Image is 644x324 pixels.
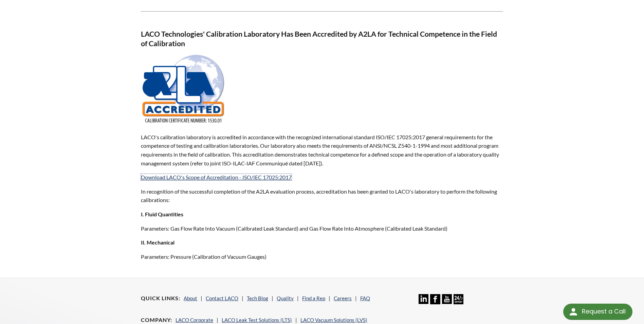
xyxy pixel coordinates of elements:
a: Tech Blog [247,295,268,301]
h3: LACO Technologies' Calibration Laboratory Has Been Accredited by A2LA for Technical Competence in... [141,30,503,48]
a: Download LACO's Scope of Accreditation - ISO/IEC 17025:2017 [141,174,292,180]
strong: II. Mechanical [141,239,174,246]
a: FAQ [360,295,370,301]
a: LACO Leak Test Solutions (LTS) [222,317,292,323]
a: LACO Corporate [176,317,213,323]
p: Parameters: Gas Flow Rate Into Vacuum (Calibrated Leak Standard) and Gas Flow Rate Into Atmospher... [141,224,503,233]
a: About [184,295,197,301]
a: Quality [277,295,294,301]
h4: Quick Links [141,295,180,302]
img: round button [568,306,579,317]
a: Find a Rep [302,295,325,301]
a: LACO Vacuum Solutions (LVS) [300,317,367,323]
div: Request a Call [563,304,632,320]
p: In recognition of the successful completion of the A2LA evaluation process, accreditation has bee... [141,187,503,204]
h4: Company [141,317,172,324]
a: Careers [334,295,352,301]
div: Request a Call [582,304,626,319]
a: Contact LACO [206,295,238,301]
a: 24/7 Support [454,299,463,305]
img: A2LA-ISO 17025 - LACO Technologies [141,54,226,125]
strong: I. Fluid Quantities [141,211,183,217]
img: 24/7 Support Icon [454,294,463,304]
p: LACO's calibration laboratory is accredited in accordance with the recognized international stand... [141,133,503,167]
p: Parameters: Pressure (Calibration of Vacuum Gauges) [141,252,503,261]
